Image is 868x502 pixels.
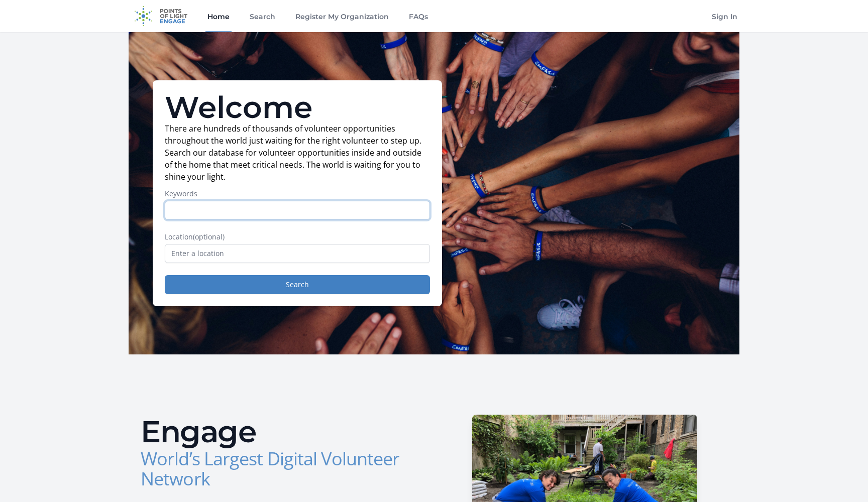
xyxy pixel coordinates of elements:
h3: World’s Largest Digital Volunteer Network [141,449,426,489]
p: There are hundreds of thousands of volunteer opportunities throughout the world just waiting for ... [165,122,430,183]
span: (optional) [193,232,225,241]
label: Location [165,232,430,242]
label: Keywords [165,189,430,199]
button: Search [165,275,430,294]
input: Enter a location [165,244,430,263]
h1: Welcome [165,92,430,122]
h2: Engage [141,417,426,447]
